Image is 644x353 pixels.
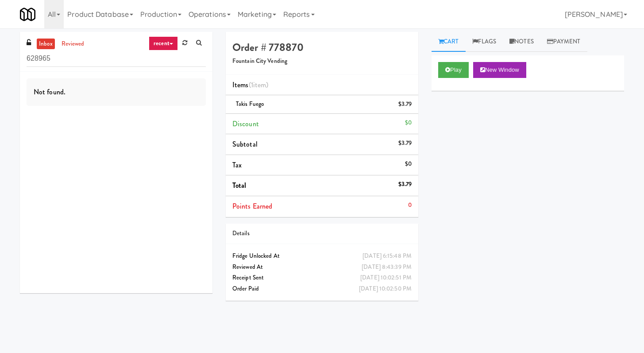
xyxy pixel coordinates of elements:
ng-pluralize: item [253,80,266,90]
span: Tax [232,160,242,170]
button: New Window [473,62,526,78]
a: reviewed [59,39,87,50]
div: Order Paid [232,283,412,295]
input: Search vision orders [27,50,206,67]
span: Total [232,180,247,190]
a: Notes [503,32,540,52]
span: Takis Fuego [236,100,264,108]
button: Play [438,62,469,78]
div: $3.79 [398,179,412,190]
div: Reviewed At [232,262,412,273]
a: recent [149,36,178,50]
span: Points Earned [232,201,272,211]
div: [DATE] 10:02:50 PM [359,283,412,295]
div: [DATE] 8:43:39 PM [362,262,412,273]
a: inbox [37,39,55,50]
a: Payment [540,32,587,52]
div: [DATE] 6:15:48 PM [362,251,412,262]
div: $3.79 [398,138,412,149]
span: Subtotal [232,139,258,149]
span: (1 ) [249,80,269,90]
a: Cart [432,32,466,52]
a: Flags [466,32,503,52]
div: $0 [405,117,412,128]
h4: Order # 778870 [232,42,412,53]
div: Details [232,228,412,239]
span: Items [232,80,268,90]
div: Fridge Unlocked At [232,251,412,262]
img: Micromart [20,7,35,22]
div: $0 [405,159,412,170]
div: $3.79 [398,99,412,110]
div: Receipt Sent [232,272,412,283]
span: Not found. [34,87,66,97]
div: [DATE] 10:02:51 PM [360,272,412,283]
div: 0 [408,200,412,211]
h5: Fountain City Vending [232,58,412,65]
span: Discount [232,119,259,129]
